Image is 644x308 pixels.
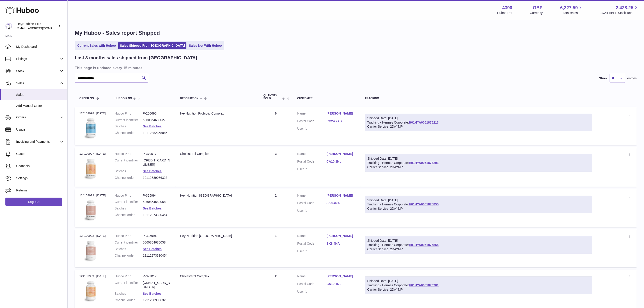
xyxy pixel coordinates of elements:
div: Shipped Date: [DATE] [367,279,590,283]
dt: Batches [115,292,143,296]
dd: P-325994 [143,234,171,238]
div: Tracking - Hermes Corporate: [365,236,592,254]
a: Sales Shipped From [GEOGRAPHIC_DATA] [118,42,186,49]
span: Stock [16,69,59,73]
a: See Batches [143,292,162,295]
div: Carrier Service: 2DAYMP [367,247,590,251]
dt: User Id [297,249,327,253]
span: Settings [16,176,64,180]
img: 43901725566350.jpg [79,280,102,302]
dt: Postal Code [297,241,327,247]
dt: Current identifier [115,158,143,167]
a: H01HYA0051876201 [409,283,439,287]
dt: Current identifier [115,240,143,245]
span: 6,227.59 [560,5,578,11]
a: H01HYA0051875855 [409,243,439,247]
dd: 12112882368886 [143,131,171,135]
div: HeyNutrition Probiotic Complex [180,111,254,116]
dt: Channel order [115,298,143,302]
dt: Huboo P no [115,111,143,116]
a: Current Sales with Huboo [76,42,117,49]
span: 2,428.25 [616,5,633,11]
span: Huboo P no [115,97,132,100]
a: 6,227.59 Total sales [560,5,583,15]
dt: Huboo P no [115,193,143,198]
dd: 12112889086326 [143,298,171,302]
dt: Name [297,193,327,199]
dd: 12112873390454 [143,253,171,258]
img: 43901725567703.jpeg [79,117,102,139]
span: Invoicing and Payments [16,140,59,144]
dt: Batches [115,247,143,251]
div: Hey Nutrition [GEOGRAPHIC_DATA] [180,234,254,238]
label: Show [599,76,607,80]
div: 124109998 | [DATE] [79,111,106,115]
dd: P-379017 [143,152,171,156]
a: 2,428.25 AVAILABLE Stock Total [600,5,639,15]
dt: Huboo P no [115,274,143,278]
dd: 12112873390454 [143,213,171,217]
div: Tracking - Hermes Corporate: [365,154,592,172]
span: Channels [16,164,64,168]
td: 6 [259,107,293,145]
div: 124109989 | [DATE] [79,274,106,278]
a: See Batches [143,169,162,173]
a: [PERSON_NAME] [327,193,356,198]
div: Customer [297,97,356,100]
span: Usage [16,127,64,132]
img: 43901725566913.jpg [79,199,102,221]
a: SK8 4NA [327,241,356,246]
div: 124109997 | [DATE] [79,152,106,156]
div: Cholesterol Complex [180,274,254,278]
div: HeyNutrition LTD [17,22,57,30]
span: Sales [16,93,64,97]
div: Carrier Service: 2DAYMP [367,165,590,169]
a: H01HYA0051875855 [409,202,439,206]
a: H01HYA0051876213 [409,121,439,124]
dd: P-379017 [143,274,171,278]
dt: User Id [297,126,327,131]
dt: Huboo P no [115,152,143,156]
dt: Name [297,111,327,117]
span: Returns [16,188,64,193]
dd: [CREDIT_CARD_NUMBER] [143,158,171,167]
dt: Batches [115,124,143,129]
div: Carrier Service: 2DAYMP [367,207,590,211]
dt: Huboo P no [115,234,143,238]
div: Tracking [365,97,592,100]
dd: [CREDIT_CARD_NUMBER] [143,281,171,289]
dt: Name [297,274,327,280]
div: 124109992 | [DATE] [79,234,106,238]
dt: User Id [297,167,327,171]
dt: Batches [115,169,143,173]
a: Log out [5,198,62,206]
strong: 4390 [502,5,512,11]
a: See Batches [143,124,162,128]
img: 43901725566350.jpg [79,157,102,180]
span: AVAILABLE Stock Total [600,11,639,15]
dd: 5060864680058 [143,240,171,245]
dd: 12112889086326 [143,176,171,180]
span: Add Manual Order [16,104,64,108]
h3: This page is updated every 15 minutes [75,65,636,70]
span: My Dashboard [16,45,64,49]
span: Total sales [563,11,583,15]
td: 3 [259,147,293,186]
strong: GBP [533,5,543,11]
div: 124109993 | [DATE] [79,193,106,198]
a: SK8 4NA [327,201,356,205]
h2: Last 3 months sales shipped from [GEOGRAPHIC_DATA] [75,55,197,61]
span: Cases [16,152,64,156]
span: Order No [79,97,94,100]
div: Currency [530,11,543,15]
dt: Current identifier [115,281,143,289]
dt: Postal Code [297,201,327,206]
div: Carrier Service: 2DAYMP [367,287,590,292]
div: Hey Nutrition [GEOGRAPHIC_DATA] [180,193,254,198]
a: Sales Not With Huboo [187,42,223,49]
a: RG24 7AS [327,119,356,123]
a: See Batches [143,247,162,251]
dt: Channel order [115,176,143,180]
dd: P-206696 [143,111,171,116]
div: Carrier Service: 2DAYMP [367,124,590,129]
